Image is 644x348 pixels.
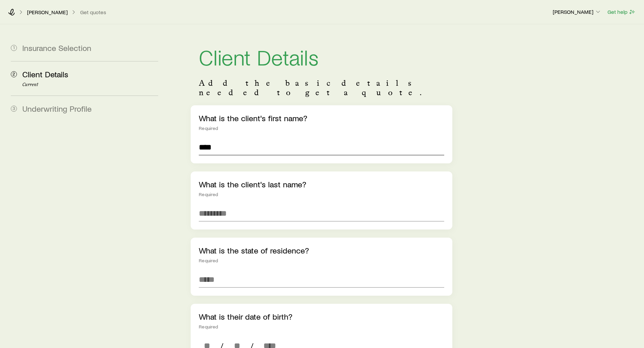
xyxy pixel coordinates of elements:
div: Required [199,258,444,263]
span: Client Details [22,69,68,79]
p: What is the client's first name? [199,113,444,123]
div: Required [199,324,444,329]
h1: Client Details [199,46,444,68]
p: What is the state of residence? [199,246,444,255]
p: What is their date of birth? [199,312,444,321]
button: Get help [607,8,636,16]
span: Insurance Selection [22,43,91,53]
span: Underwriting Profile [22,104,92,113]
div: Required [199,192,444,197]
span: 1 [11,45,17,51]
span: 3 [11,106,17,112]
button: Get quotes [80,9,106,16]
p: Add the basic details needed to get a quote. [199,78,444,97]
p: Current [22,82,158,87]
span: 2 [11,71,17,77]
div: Required [199,126,444,131]
button: [PERSON_NAME] [552,8,602,16]
p: [PERSON_NAME] [553,8,601,15]
p: [PERSON_NAME] [27,9,68,16]
p: What is the client's last name? [199,180,444,189]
